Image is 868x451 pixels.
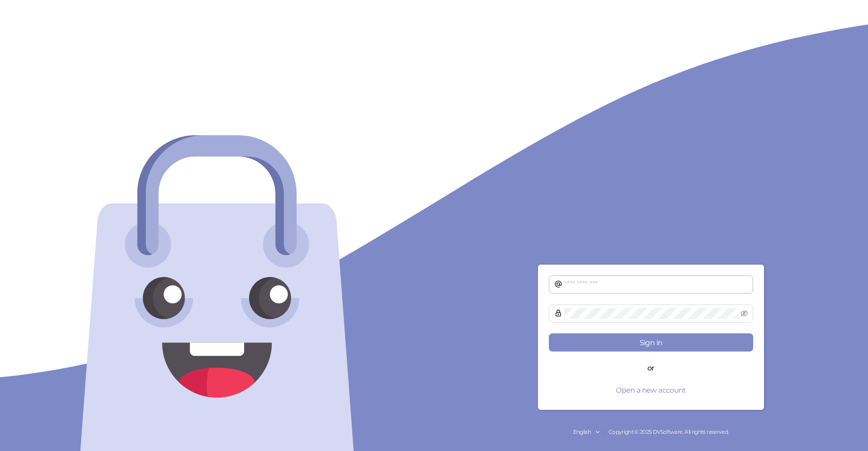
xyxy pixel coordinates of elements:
span: or [640,362,662,374]
img: logo-face.svg [77,135,357,451]
div: Copyright © 2025 DVSoftware. All rights reserved. [434,428,868,437]
span: eye-invisible [741,310,748,317]
button: Open a new account [549,381,753,399]
button: Sign in [549,333,753,351]
a: Open a new account [549,386,753,394]
div: English [573,428,591,437]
